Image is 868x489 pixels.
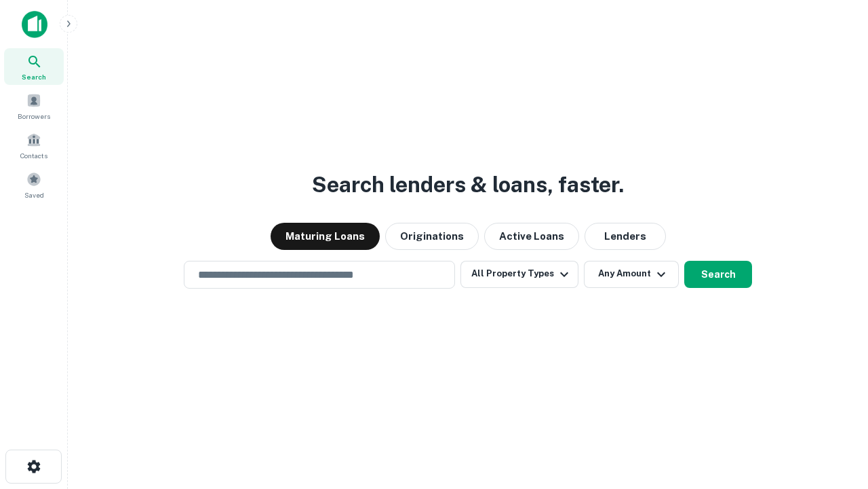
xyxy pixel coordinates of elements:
[460,261,578,288] button: All Property Types
[4,166,64,203] a: Saved
[4,127,64,164] a: Contacts
[4,48,64,85] a: Search
[584,261,679,288] button: Any Amount
[271,223,380,250] button: Maturing Loans
[4,88,64,124] a: Borrowers
[22,11,47,38] img: capitalize-icon.png
[385,223,479,250] button: Originations
[24,189,44,200] span: Saved
[312,168,624,201] h3: Search lenders & loans, faster.
[585,223,666,250] button: Lenders
[684,261,752,288] button: Search
[18,111,50,122] span: Borrowers
[20,150,47,161] span: Contacts
[800,380,868,446] iframe: Chat Widget
[484,223,579,250] button: Active Loans
[22,71,46,82] span: Search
